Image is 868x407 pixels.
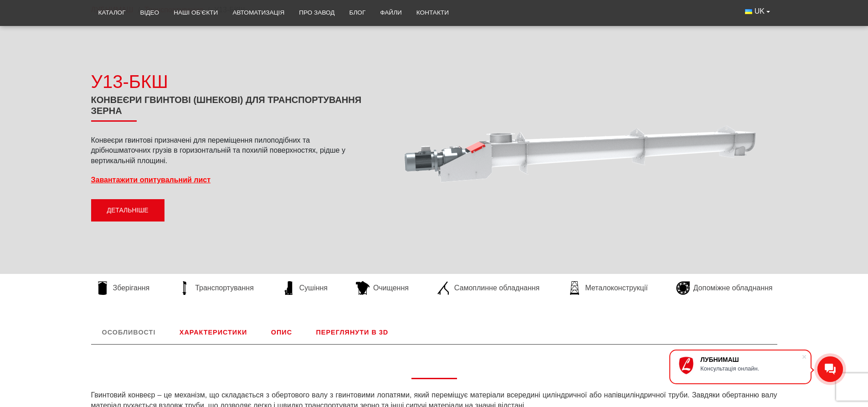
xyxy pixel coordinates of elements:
[585,283,647,293] span: Металоконструкції
[342,3,373,23] a: Блог
[91,69,369,94] div: У13-БКШ
[91,94,369,122] h1: Конвеєри гвинтові (шнекові) для транспортування зерна
[755,6,765,16] span: UK
[91,320,167,344] a: Особливості
[91,135,369,166] p: Конвеєри гвинтові призначені для переміщення пилоподібних та дрібношматочних грузів в горизонталь...
[700,365,801,372] div: Консультація онлайн.
[133,3,167,23] a: Відео
[91,281,154,295] a: Зберігання
[745,9,752,14] img: Українська
[195,283,254,293] span: Транспортування
[672,281,777,295] a: Допоміжне обладнання
[409,3,456,23] a: Контакти
[305,320,400,344] a: Переглянути в 3D
[432,281,544,295] a: Самоплинне обладнання
[277,281,332,295] a: Сушіння
[563,281,652,295] a: Металоконструкції
[91,3,133,23] a: Каталог
[700,356,801,363] div: ЛУБНИМАШ
[373,3,409,23] a: Файли
[292,3,342,23] a: Про завод
[373,283,409,293] span: Очищення
[113,283,150,293] span: Зберігання
[738,3,777,20] button: UK
[173,281,258,295] a: Транспортування
[454,283,539,293] span: Самоплинне обладнання
[91,176,211,184] a: Завантажити опитувальний лист
[225,3,292,23] a: Автоматизація
[299,283,328,293] span: Сушіння
[91,199,164,222] a: Детальніше
[169,320,258,344] a: Характеристики
[166,3,225,23] a: Наші об’єкти
[693,283,773,293] span: Допоміжне обладнання
[351,281,413,295] a: Очищення
[260,320,303,344] a: Опис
